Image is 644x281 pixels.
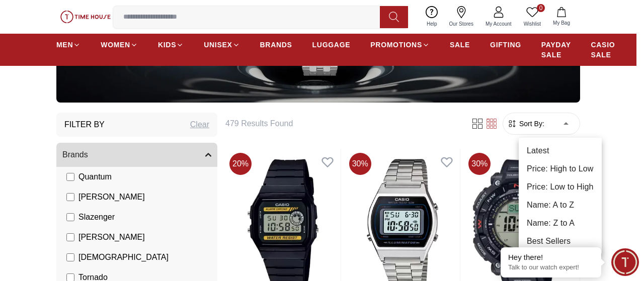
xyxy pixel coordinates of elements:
li: Best Sellers [519,232,602,250]
li: Price: High to Low [519,160,602,178]
li: Name: A to Z [519,196,602,214]
div: Chat Widget [611,248,639,276]
li: Name: Z to A [519,214,602,232]
li: Price: Low to High [519,178,602,196]
div: Hey there! [508,252,594,262]
p: Talk to our watch expert! [508,263,594,272]
li: Latest [519,142,602,160]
